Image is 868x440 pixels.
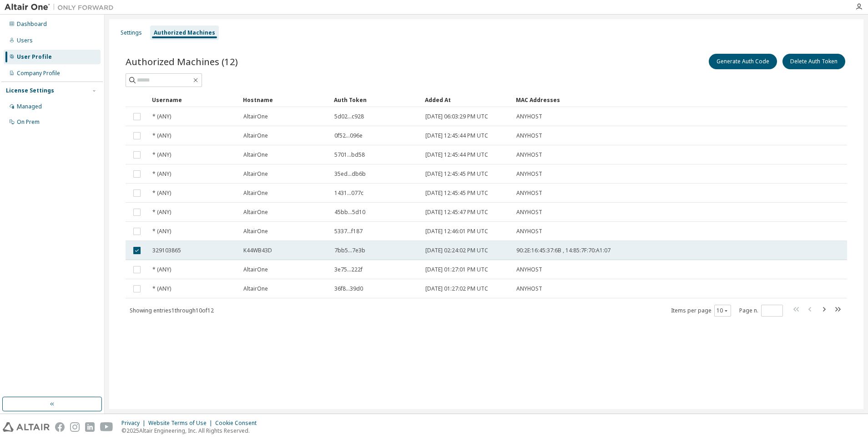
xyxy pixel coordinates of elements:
span: ANYHOST [516,266,542,273]
img: facebook.svg [55,422,65,432]
div: License Settings [6,87,54,94]
span: * (ANY) [152,285,171,292]
span: Authorized Machines (12) [126,55,238,68]
div: Auth Token [334,92,418,107]
div: Cookie Consent [215,420,262,427]
button: 10 [717,307,729,314]
span: ANYHOST [516,285,542,292]
img: altair_logo.svg [3,422,50,432]
span: 36f8...39d0 [334,285,363,292]
span: * (ANY) [152,170,171,178]
span: ANYHOST [516,189,542,197]
span: * (ANY) [152,266,171,273]
span: [DATE] 12:45:44 PM UTC [425,132,488,139]
span: 329103865 [152,247,181,254]
div: Users [17,37,33,44]
span: ANYHOST [516,228,542,235]
span: ANYHOST [516,151,542,159]
span: [DATE] 12:46:01 PM UTC [425,228,488,235]
span: [DATE] 02:24:02 PM UTC [425,247,488,254]
span: Items per page [671,305,731,317]
span: [DATE] 01:27:02 PM UTC [425,285,488,292]
span: * (ANY) [152,228,171,235]
span: AltairOne [243,113,268,120]
span: AltairOne [243,170,268,178]
div: Hostname [243,92,327,107]
img: Altair One [5,3,118,12]
span: 1431...077c [334,189,363,197]
div: Privacy [121,420,148,427]
div: Company Profile [17,70,60,77]
span: ANYHOST [516,113,542,120]
span: Showing entries 1 through 10 of 12 [130,307,214,314]
span: 35ed...db6b [334,170,366,178]
span: * (ANY) [152,132,171,139]
img: linkedin.svg [85,422,95,432]
div: Settings [121,29,142,36]
span: 3e75...222f [334,266,363,273]
span: AltairOne [243,151,268,159]
div: On Prem [17,118,40,126]
span: 5d02...c928 [334,113,364,120]
span: ANYHOST [516,209,542,216]
span: [DATE] 12:45:45 PM UTC [425,189,488,197]
div: Website Terms of Use [148,420,215,427]
div: Added At [425,92,509,107]
span: [DATE] 01:27:01 PM UTC [425,266,488,273]
span: ANYHOST [516,132,542,139]
div: MAC Addresses [516,92,754,107]
button: Delete Auth Token [782,54,845,69]
span: * (ANY) [152,209,171,216]
span: 5337...f187 [334,228,363,235]
span: * (ANY) [152,113,171,120]
span: [DATE] 12:45:44 PM UTC [425,151,488,159]
span: AltairOne [243,266,268,273]
span: AltairOne [243,228,268,235]
span: [DATE] 12:45:47 PM UTC [425,209,488,216]
div: Authorized Machines [154,29,215,36]
div: Username [152,92,236,107]
div: Dashboard [17,20,47,28]
span: K44WB43D [243,247,272,254]
span: [DATE] 06:03:29 PM UTC [425,113,488,120]
button: Generate Auth Code [709,54,777,69]
img: instagram.svg [70,422,80,432]
span: 7bb5...7e3b [334,247,365,254]
span: 0f52...096e [334,132,363,139]
span: * (ANY) [152,189,171,197]
div: Managed [17,103,42,110]
div: User Profile [17,53,52,61]
span: * (ANY) [152,151,171,159]
img: youtube.svg [100,422,113,432]
p: © 2025 Altair Engineering, Inc. All Rights Reserved. [121,427,262,435]
span: Page n. [739,305,783,317]
span: AltairOne [243,285,268,292]
span: AltairOne [243,189,268,197]
span: 90:2E:16:45:37:6B , 14:85:7F:70:A1:07 [516,247,611,254]
span: ANYHOST [516,170,542,178]
span: AltairOne [243,132,268,139]
span: AltairOne [243,209,268,216]
span: [DATE] 12:45:45 PM UTC [425,170,488,178]
span: 5701...bd58 [334,151,365,159]
span: 45bb...5d10 [334,209,365,216]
